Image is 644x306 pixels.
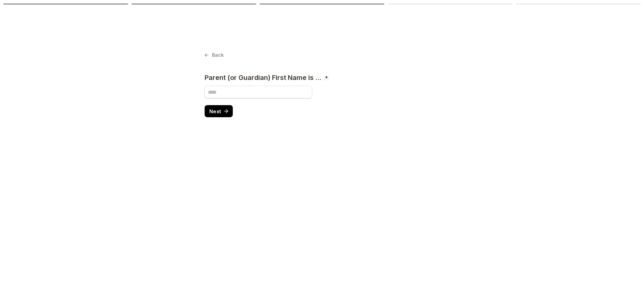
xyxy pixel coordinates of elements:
span: Next [209,109,221,114]
input: Parent (or Guardian) First Name is ... [205,86,312,98]
span: Back [212,53,224,57]
button: Back [205,50,224,60]
button: Next [205,105,233,117]
h3: Parent (or Guardian) First Name is ... [205,74,323,82]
